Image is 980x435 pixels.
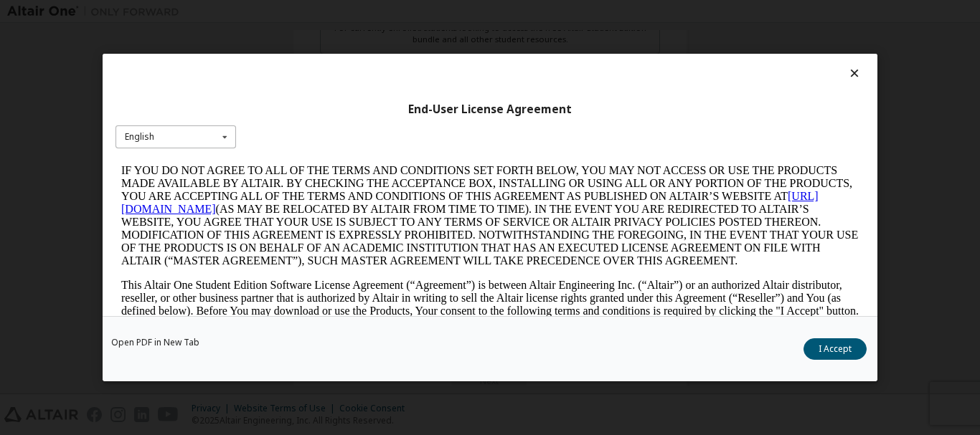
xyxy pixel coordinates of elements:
[125,133,154,141] div: English
[111,338,199,347] a: Open PDF in New Tab
[6,122,743,173] p: This Altair One Student Edition Software License Agreement (“Agreement”) is between Altair Engine...
[6,33,703,58] a: [URL][DOMAIN_NAME]
[6,185,743,211] p: From time to time, Altair may modify this Agreement. Altair will use reasonable efforts to notify...
[6,7,743,110] p: IF YOU DO NOT AGREE TO ALL OF THE TERMS AND CONDITIONS SET FORTH BELOW, YOU MAY NOT ACCESS OR USE...
[116,102,864,117] div: End-User License Agreement
[804,338,867,360] button: I Accept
